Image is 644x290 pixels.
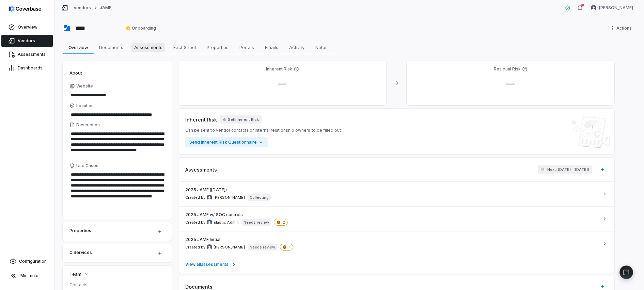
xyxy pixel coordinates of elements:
[591,5,596,11] img: Kim Kambarami avatar
[185,128,341,133] span: Can be sent to vendor contacts or internal relationship owners to be filled out
[76,163,98,168] span: Use Cases
[250,244,275,250] p: Needs review
[185,262,229,267] span: View all assessments
[587,3,637,13] button: Kim Kambarami avatar[PERSON_NAME]
[501,79,520,88] span: —
[1,62,53,74] a: Dashboards
[69,129,165,160] textarea: Description
[178,256,614,273] a: View allassessments
[67,268,92,280] button: Team
[76,122,100,128] span: Description
[18,38,35,44] span: Vendors
[18,65,43,71] span: Dashboards
[18,52,46,57] span: Assessments
[69,170,165,212] textarea: Use Cases
[69,271,81,277] span: Team
[185,187,227,193] span: 2025 JAMF ([DATE])
[204,43,231,52] span: Properties
[286,43,307,52] span: Activity
[1,35,53,47] a: Vendors
[266,66,292,72] h4: Inherent Risk
[185,116,217,123] span: Inherent Risk
[262,43,281,52] span: Emails
[250,195,269,200] p: Collecting
[185,220,239,225] span: Created by
[100,5,111,11] a: JAMF
[185,244,245,250] span: Created by
[538,165,592,174] button: Next: [DATE]([DATE])
[171,43,199,52] span: Fact Sheet
[131,43,165,52] span: Assessments
[574,167,589,172] span: ( [DATE] )
[185,237,220,242] span: 2025 JAMF Initial
[185,212,243,218] span: 2025 JAMF w/ SOC controls
[608,23,636,33] button: More actions
[19,259,47,264] span: Configuration
[96,43,126,52] span: Documents
[3,255,51,268] a: Configuration
[66,43,91,52] span: Overview
[214,245,245,250] span: [PERSON_NAME]
[280,244,293,251] span: 1
[244,220,269,225] p: Needs review
[126,26,156,31] span: Onboarding
[494,66,521,72] h4: Residual Risk
[185,166,217,173] span: Assessments
[313,43,330,52] span: Notes
[273,79,292,88] span: —
[178,206,614,231] a: 2025 JAMF w/ SOC controlsCreated by Elastic Admin avatarElastic AdminNeeds review2
[547,167,571,172] span: Next: [DATE]
[3,269,51,283] button: Minimize
[69,110,165,119] input: Location
[274,219,288,226] span: 2
[69,282,165,288] dt: Contacts
[237,43,257,52] span: Portals
[20,273,38,278] span: Minimize
[178,231,614,256] a: 2025 JAMF InitialCreated by Kim Kambarami avatar[PERSON_NAME]Needs review1
[178,182,614,206] a: 2025 JAMF ([DATE])Created by Kim Kambarami avatar[PERSON_NAME]Collecting
[185,195,245,200] span: Created by
[76,83,93,89] span: Website
[214,220,239,225] span: Elastic Admin
[1,21,53,33] a: Overview
[18,25,37,30] span: Overview
[1,48,53,61] a: Assessments
[214,195,245,200] span: [PERSON_NAME]
[9,5,41,12] img: logo-D7KZi-bG.svg
[74,5,91,11] a: Vendors
[207,195,212,200] img: Kim Kambarami avatar
[599,5,633,11] span: [PERSON_NAME]
[69,91,153,100] input: Website
[207,244,212,250] img: Kim Kambarami avatar
[69,70,82,76] span: About
[76,103,94,109] span: Location
[220,115,262,124] button: SetInherent Risk
[207,220,212,225] img: Elastic Admin avatar
[185,137,268,147] button: Send Inherent Risk Questionnaire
